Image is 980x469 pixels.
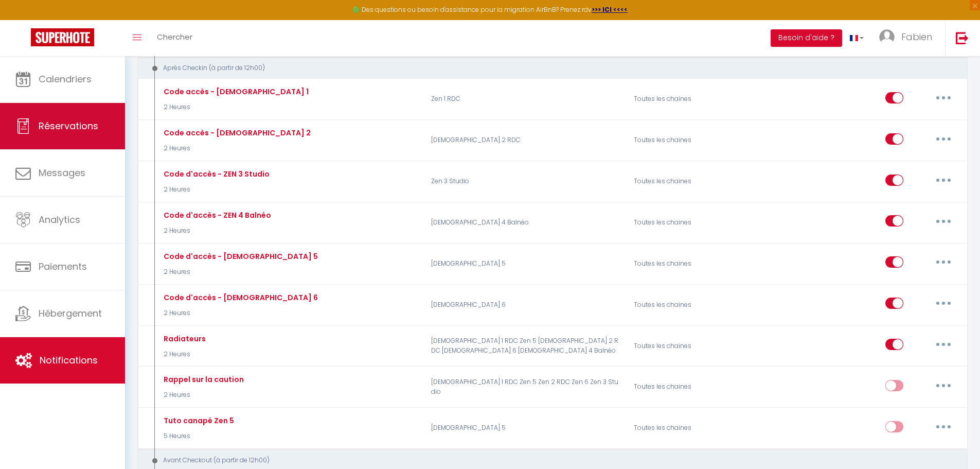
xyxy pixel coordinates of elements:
span: Calendriers [39,73,92,85]
p: [DEMOGRAPHIC_DATA] 1 RDC Zen 5 [DEMOGRAPHIC_DATA] 2 RDC [DEMOGRAPHIC_DATA] 6 [DEMOGRAPHIC_DATA] 4... [424,331,627,361]
span: Chercher [157,31,192,42]
p: [DEMOGRAPHIC_DATA] 6 [424,290,627,320]
p: 2 Heures [161,226,271,236]
div: Toutes les chaines [627,331,762,361]
span: Messages [39,166,85,179]
p: 2 Heures [161,185,270,195]
p: 2 Heures [161,390,244,400]
span: Analytics [39,213,80,226]
div: Code d'accès - [DEMOGRAPHIC_DATA] 5 [161,251,318,262]
div: Code accès - [DEMOGRAPHIC_DATA] 2 [161,127,311,138]
div: Code d'accès - ZEN 3 Studio [161,168,270,180]
div: Rappel sur la caution [161,374,244,385]
p: Zen 3 Studio [424,167,627,197]
div: Avant Checkout (à partir de 12h00) [147,456,942,465]
div: Toutes les chaines [627,126,762,155]
p: 2 Heures [161,144,311,153]
p: 2 Heures [161,350,206,359]
span: Réservations [39,119,98,132]
p: 2 Heures [161,102,309,112]
p: [DEMOGRAPHIC_DATA] 4 Balnéo [424,207,627,237]
div: Radiateurs [161,333,206,344]
div: Code d'accès - [DEMOGRAPHIC_DATA] 6 [161,292,318,303]
div: Toutes les chaines [627,167,762,197]
span: Fabien [901,30,932,43]
p: 2 Heures [161,308,318,318]
p: [DEMOGRAPHIC_DATA] 2 RDC [424,126,627,155]
p: [DEMOGRAPHIC_DATA] 5 [424,249,627,279]
a: >>> ICI <<<< [592,5,628,14]
img: ... [879,29,895,45]
div: Code d'accès - ZEN 4 Balnéo [161,210,271,221]
p: [DEMOGRAPHIC_DATA] 1 RDC Zen 5 Zen 2 RDC Zen 6 Zen 3 Studio [424,372,627,402]
div: Toutes les chaines [627,207,762,237]
div: Toutes les chaines [627,249,762,279]
img: Super Booking [31,28,94,46]
div: Code accès - [DEMOGRAPHIC_DATA] 1 [161,86,309,97]
p: 2 Heures [161,267,318,277]
a: ... Fabien [871,20,945,56]
p: 5 Heures [161,431,234,441]
div: Toutes les chaines [627,413,762,443]
p: [DEMOGRAPHIC_DATA] 5 [424,413,627,443]
a: Chercher [149,20,200,56]
div: Toutes les chaines [627,290,762,320]
span: Hébergement [39,307,102,320]
span: Notifications [40,354,98,367]
div: Après Checkin (à partir de 12h00) [147,63,942,73]
span: Paiements [39,260,87,273]
p: Zen 1 RDC [424,84,627,114]
div: Toutes les chaines [627,372,762,402]
div: Toutes les chaines [627,84,762,114]
div: Tuto canapé Zen 5 [161,415,234,426]
button: Besoin d'aide ? [771,29,842,47]
img: logout [956,31,969,44]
